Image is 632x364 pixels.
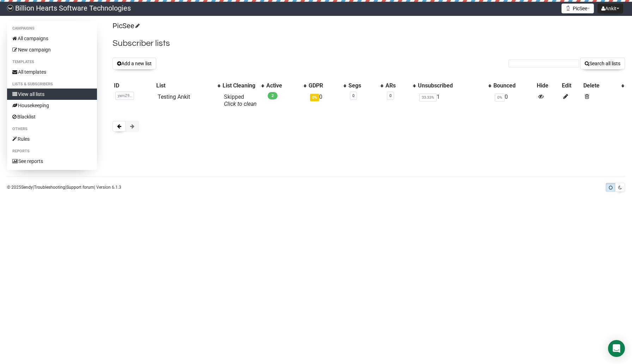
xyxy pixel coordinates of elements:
[156,82,214,89] div: List
[265,81,307,91] th: Active: No sort applied, activate to apply an ascending sort
[268,92,278,99] span: 2
[417,91,492,110] td: 1
[113,37,625,50] h2: Subscriber lists
[266,82,300,89] div: Active
[7,147,97,156] li: Reports
[537,82,559,89] div: Hide
[7,156,97,167] a: See reports
[384,81,417,91] th: ARs: No sort applied, activate to apply an ascending sort
[7,24,97,33] li: Campaigns
[223,82,258,89] div: List Cleaning
[224,93,257,107] span: Skipped
[310,94,319,101] span: 0%
[7,5,13,11] img: effe5b2fa787bc607dbd7d713549ef12
[417,81,492,91] th: Unsubscribed: No sort applied, activate to apply an ascending sort
[113,81,155,91] th: ID: No sort applied, sorting is disabled
[7,183,121,191] p: © 2025 | | | Version 6.1.3
[158,93,190,100] a: Testing Ankit
[493,82,534,89] div: Bounced
[7,33,97,44] a: All campaigns
[385,82,409,89] div: ARs
[307,91,347,110] td: 0
[7,89,97,100] a: View all lists
[7,58,97,66] li: Templates
[7,125,97,133] li: Others
[115,92,134,100] span: yxmZ9..
[560,81,582,91] th: Edit: No sort applied, sorting is disabled
[492,91,535,110] td: 0
[7,44,97,55] a: New campaign
[221,81,265,91] th: List Cleaning: No sort applied, activate to apply an ascending sort
[492,81,535,91] th: Bounced: No sort applied, sorting is disabled
[389,93,391,98] a: 0
[352,93,354,98] a: 0
[561,4,594,13] button: PicSee
[113,57,156,69] button: Add a new list
[419,93,437,102] span: 33.33%
[66,185,94,190] a: Support forum
[21,185,33,190] a: Sendy
[224,101,257,107] a: Click to clean
[495,93,505,102] span: 0%
[347,81,384,91] th: Segs: No sort applied, activate to apply an ascending sort
[7,80,97,89] li: Lists & subscribers
[34,185,65,190] a: Troubleshooting
[7,133,97,145] a: Rules
[348,82,377,89] div: Segs
[608,340,625,357] div: Open Intercom Messenger
[113,22,139,30] a: PicSee
[535,81,560,91] th: Hide: No sort applied, sorting is disabled
[155,81,221,91] th: List: No sort applied, activate to apply an ascending sort
[7,111,97,122] a: Blacklist
[580,57,625,69] button: Search all lists
[307,81,347,91] th: GDPR: No sort applied, activate to apply an ascending sort
[309,82,340,89] div: GDPR
[114,82,153,89] div: ID
[7,100,97,111] a: Housekeeping
[7,66,97,78] a: All templates
[418,82,485,89] div: Unsubscribed
[597,4,623,13] button: Ankit
[562,82,581,89] div: Edit
[582,81,625,91] th: Delete: No sort applied, activate to apply an ascending sort
[583,82,618,89] div: Delete
[565,5,571,11] img: 1.png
